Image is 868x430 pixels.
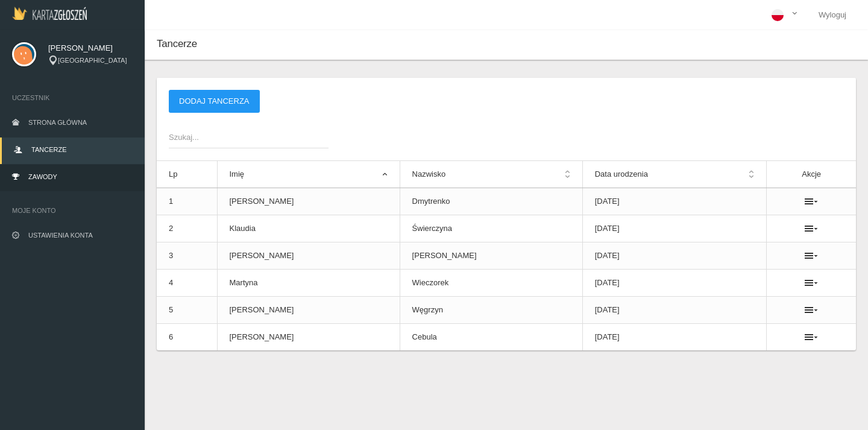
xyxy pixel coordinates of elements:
[12,42,36,66] img: svg
[582,215,767,242] td: [DATE]
[400,270,582,297] td: Wieczorek
[400,188,582,215] td: Dmytrenko
[157,242,217,270] td: 3
[217,270,400,297] td: Martyna
[217,161,400,188] th: Imię
[12,92,133,104] span: Uczestnik
[582,242,767,270] td: [DATE]
[582,188,767,215] td: [DATE]
[217,324,400,351] td: [PERSON_NAME]
[157,215,217,242] td: 2
[582,324,767,351] td: [DATE]
[28,119,87,126] span: Strona główna
[157,161,217,188] th: Lp
[12,204,133,217] span: Moje konto
[217,188,400,215] td: [PERSON_NAME]
[217,215,400,242] td: Klaudia
[157,270,217,297] td: 4
[157,297,217,324] td: 5
[48,42,133,54] span: [PERSON_NAME]
[12,7,87,20] img: Logo
[582,161,767,188] th: Data urodzenia
[400,242,582,270] td: [PERSON_NAME]
[169,125,329,148] input: Szukaj...
[217,242,400,270] td: [PERSON_NAME]
[400,215,582,242] td: Świerczyna
[169,90,260,113] button: Dodaj tancerza
[217,297,400,324] td: [PERSON_NAME]
[582,297,767,324] td: [DATE]
[157,38,197,49] span: Tancerze
[28,173,57,180] span: Zawody
[28,232,93,239] span: Ustawienia konta
[157,188,217,215] td: 1
[169,131,316,144] span: Szukaj...
[157,324,217,351] td: 6
[767,161,856,188] th: Akcje
[48,55,133,66] div: [GEOGRAPHIC_DATA]
[582,270,767,297] td: [DATE]
[400,297,582,324] td: Węgrzyn
[400,324,582,351] td: Cebula
[400,161,582,188] th: Nazwisko
[31,146,66,153] span: Tancerze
